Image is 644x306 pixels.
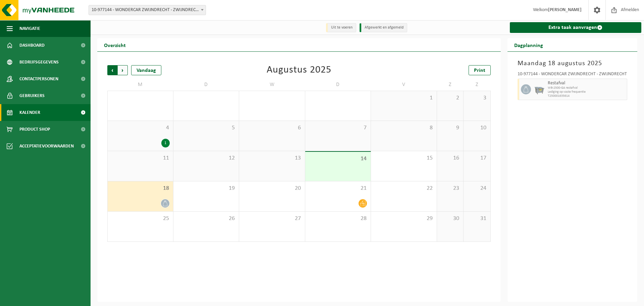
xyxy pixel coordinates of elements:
[107,79,173,91] td: M
[474,68,485,73] span: Print
[548,90,626,94] span: Lediging op vaste frequentie
[309,155,368,163] span: 14
[467,185,487,192] span: 24
[440,185,460,192] span: 23
[118,65,128,75] span: Volgende
[19,104,40,121] span: Kalender
[518,58,628,69] h3: Maandag 18 augustus 2025
[507,38,550,51] h2: Dagplanning
[19,37,45,54] span: Dashboard
[19,138,74,155] span: Acceptatievoorwaarden
[131,65,161,75] div: Vandaag
[518,72,628,79] div: 10-977144 - WONDERCAR ZWIJNDRECHT - ZWIJNDRECHT
[111,155,170,162] span: 11
[440,94,460,102] span: 2
[309,124,368,132] span: 7
[239,79,305,91] td: W
[467,215,487,222] span: 31
[309,215,368,222] span: 28
[534,84,544,94] img: WB-2500-GAL-GY-01
[305,79,371,91] td: D
[467,155,487,162] span: 17
[19,20,40,37] span: Navigatie
[267,65,331,75] div: Augustus 2025
[111,185,170,192] span: 18
[374,94,433,102] span: 1
[243,185,302,192] span: 20
[19,71,58,87] span: Contactpersonen
[548,94,626,98] span: T250001635614
[464,79,490,91] td: Z
[177,215,236,222] span: 26
[374,215,433,222] span: 29
[89,5,206,15] span: 10-977144 - WONDERCAR ZWIJNDRECHT - ZWIJNDRECHT
[467,94,487,102] span: 3
[374,185,433,192] span: 22
[467,124,487,132] span: 10
[548,81,626,86] span: Restafval
[440,155,460,162] span: 16
[19,121,50,138] span: Product Shop
[111,215,170,222] span: 25
[374,124,433,132] span: 8
[19,54,59,71] span: Bedrijfsgegevens
[309,185,368,192] span: 21
[440,124,460,132] span: 9
[548,86,626,90] span: WB-2500-GA restafval
[173,79,239,91] td: D
[510,22,642,33] a: Extra taak aanvragen
[19,87,45,104] span: Gebruikers
[97,38,132,51] h2: Overzicht
[437,79,464,91] td: Z
[469,65,491,75] a: Print
[107,65,117,75] span: Vorige
[89,5,206,15] span: 10-977144 - WONDERCAR ZWIJNDRECHT - ZWIJNDRECHT
[374,155,433,162] span: 15
[243,155,302,162] span: 13
[111,124,170,132] span: 4
[177,124,236,132] span: 5
[243,124,302,132] span: 6
[440,215,460,222] span: 30
[326,23,356,32] li: Uit te voeren
[161,139,170,147] div: 1
[360,23,407,32] li: Afgewerkt en afgemeld
[177,185,236,192] span: 19
[177,155,236,162] span: 12
[548,7,582,12] strong: [PERSON_NAME]
[371,79,437,91] td: V
[243,215,302,222] span: 27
